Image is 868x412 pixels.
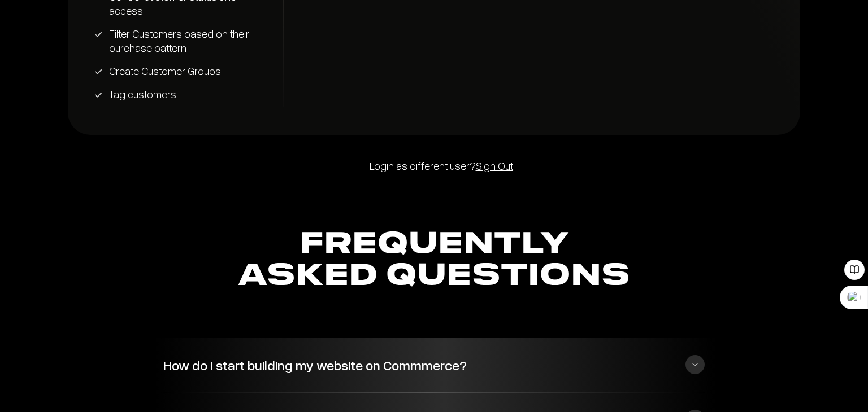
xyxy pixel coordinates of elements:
button: How do I start building my website on Commmerce? [163,349,705,380]
a: Sign Out [476,159,513,172]
li: Create Customer Groups [95,64,256,78]
li: Filter Customers based on their purchase pattern [95,27,256,55]
span: FREQUENTLY ASKED QUESTIONS [238,230,630,291]
li: Tag customers [95,87,256,101]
